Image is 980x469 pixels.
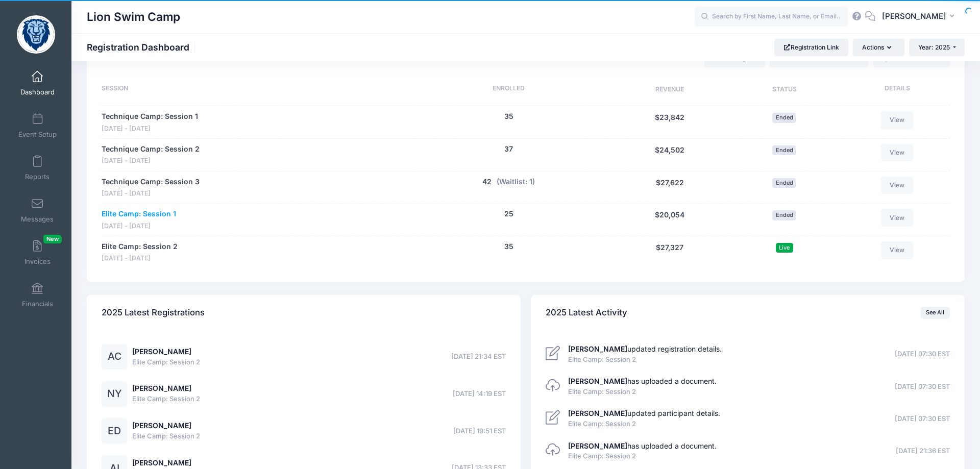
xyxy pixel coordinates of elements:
[132,347,191,356] a: [PERSON_NAME]
[882,11,946,22] span: [PERSON_NAME]
[102,344,127,369] div: AC
[896,446,950,456] span: [DATE] 21:36 EST
[921,307,950,319] a: See All
[918,43,950,51] span: Year: 2025
[102,209,176,219] a: Elite Camp: Session 1
[102,124,198,134] span: [DATE] - [DATE]
[407,84,610,96] div: Enrolled
[102,84,407,96] div: Session
[895,414,950,424] span: [DATE] 07:30 EST
[13,65,62,101] a: Dashboard
[610,144,729,166] div: $24,502
[853,39,904,56] button: Actions
[772,178,796,188] span: Ended
[102,298,205,327] h4: 2025 Latest Registrations
[87,5,180,29] h1: Lion Swim Camp
[13,192,62,228] a: Messages
[132,431,200,441] span: Elite Camp: Session 2
[13,277,62,313] a: Financials
[497,177,535,187] button: (Waitlist: 1)
[774,39,848,56] a: Registration Link
[102,52,161,62] span: 2025 Sessions
[102,177,200,187] a: Technique Camp: Session 3
[772,113,796,122] span: Ended
[22,300,53,308] span: Financials
[132,357,200,367] span: Elite Camp: Session 2
[610,177,729,199] div: $27,622
[568,441,717,450] a: [PERSON_NAME]has uploaded a document.
[132,394,200,404] span: Elite Camp: Session 2
[504,111,513,122] button: 35
[772,210,796,220] span: Ended
[840,84,950,96] div: Details
[13,150,62,186] a: Reports
[453,389,506,399] span: [DATE] 14:19 EST
[568,344,627,353] strong: [PERSON_NAME]
[881,209,914,226] a: View
[504,144,513,155] button: 37
[25,172,50,181] span: Reports
[132,384,191,392] a: [PERSON_NAME]
[102,254,178,263] span: [DATE] - [DATE]
[20,88,55,96] span: Dashboard
[132,421,191,430] a: [PERSON_NAME]
[568,419,720,429] span: Elite Camp: Session 2
[87,42,198,53] h1: Registration Dashboard
[102,353,127,361] a: AC
[102,390,127,399] a: NY
[881,177,914,194] a: View
[568,344,722,353] a: [PERSON_NAME]updated registration details.
[546,298,627,327] h4: 2025 Latest Activity
[21,215,54,224] span: Messages
[504,209,513,219] button: 25
[13,235,62,270] a: InvoicesNew
[568,387,717,397] span: Elite Camp: Session 2
[102,189,200,199] span: [DATE] - [DATE]
[610,209,729,231] div: $20,054
[18,130,57,139] span: Event Setup
[610,84,729,96] div: Revenue
[132,458,191,467] a: [PERSON_NAME]
[881,111,914,129] a: View
[102,156,200,166] span: [DATE] - [DATE]
[776,243,793,253] span: Live
[568,377,717,385] a: [PERSON_NAME]has uploaded a document.
[895,382,950,392] span: [DATE] 07:30 EST
[482,177,492,187] button: 42
[729,84,840,96] div: Status
[451,352,506,362] span: [DATE] 21:34 EST
[568,409,627,417] strong: [PERSON_NAME]
[17,15,55,54] img: Lion Swim Camp
[610,241,729,263] div: $27,327
[453,426,506,436] span: [DATE] 19:51 EST
[895,349,950,359] span: [DATE] 07:30 EST
[875,5,965,29] button: [PERSON_NAME]
[568,451,717,461] span: Elite Camp: Session 2
[909,39,965,56] button: Year: 2025
[695,7,848,27] input: Search by First Name, Last Name, or Email...
[881,144,914,161] a: View
[568,377,627,385] strong: [PERSON_NAME]
[772,145,796,155] span: Ended
[568,355,722,365] span: Elite Camp: Session 2
[102,144,200,155] a: Technique Camp: Session 2
[610,111,729,133] div: $23,842
[102,418,127,443] div: ED
[102,427,127,436] a: ED
[504,241,513,252] button: 35
[24,257,51,266] span: Invoices
[13,108,62,143] a: Event Setup
[568,409,720,417] a: [PERSON_NAME]updated participant details.
[881,241,914,259] a: View
[102,221,176,231] span: [DATE] - [DATE]
[102,241,178,252] a: Elite Camp: Session 2
[102,111,198,122] a: Technique Camp: Session 1
[568,441,627,450] strong: [PERSON_NAME]
[43,235,62,243] span: New
[102,381,127,407] div: NY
